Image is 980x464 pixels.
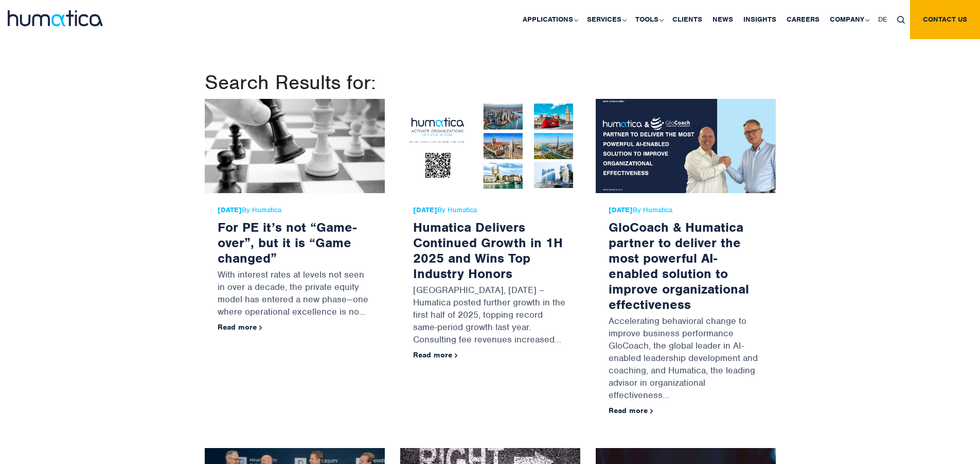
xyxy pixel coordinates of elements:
[609,312,763,406] p: Accelerating behavioral change to improve business performance GloCoach, the global leader in AI-...
[413,281,567,351] p: [GEOGRAPHIC_DATA], [DATE] – Humatica posted further growth in the first half of 2025, topping rec...
[400,99,580,193] img: Humatica Delivers Continued Growth in 1H 2025 and Wins Top Industry Honors
[218,205,242,214] strong: [DATE]
[8,10,103,26] img: logo
[259,325,262,330] img: arrowicon
[609,205,633,214] strong: [DATE]
[218,219,357,266] a: For PE it’s not “Game-over”, but it is “Game changed”
[650,409,653,414] img: arrowicon
[218,322,262,332] a: Read more
[609,406,653,415] a: Read more
[897,16,905,24] img: search_icon
[455,353,458,358] img: arrowicon
[413,219,563,282] a: Humatica Delivers Continued Growth in 1H 2025 and Wins Top Industry Honors
[413,205,437,214] strong: [DATE]
[609,219,749,313] a: GloCoach & Humatica partner to deliver the most powerful AI-enabled solution to improve organizat...
[205,70,776,95] h1: Search Results for:
[218,266,372,323] p: With interest rates at levels not seen in over a decade, the private equity model has entered a n...
[218,206,372,214] span: By Humatica
[413,206,567,214] span: By Humatica
[609,206,763,214] span: By Humatica
[205,99,385,193] img: For PE it’s not “Game-over”, but it is “Game changed”
[596,99,776,193] img: GloCoach & Humatica partner to deliver the most powerful AI-enabled solution to improve organizat...
[878,15,887,24] span: DE
[413,350,458,359] a: Read more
